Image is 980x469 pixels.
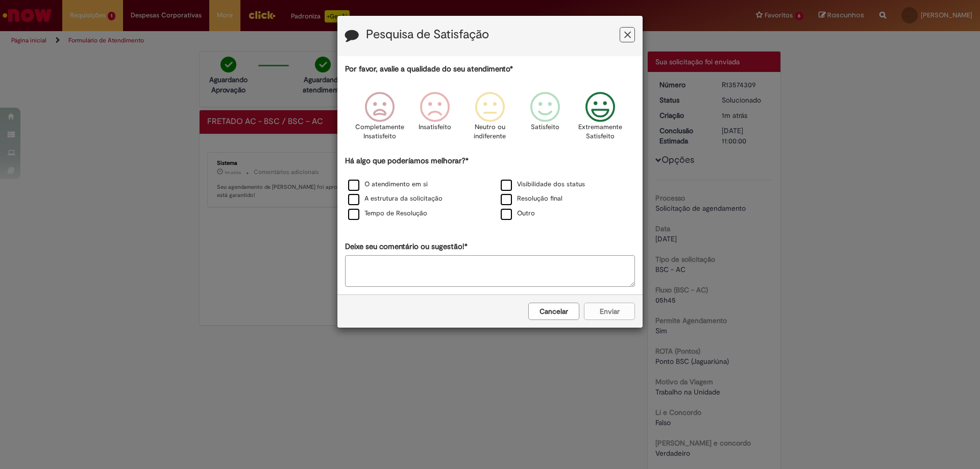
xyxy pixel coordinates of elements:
button: Cancelar [528,303,579,320]
div: Satisfeito [519,84,571,154]
p: Satisfeito [531,122,559,132]
p: Insatisfeito [419,122,451,132]
label: Resolução final [501,194,562,204]
label: Pesquisa de Satisfação [366,28,489,41]
div: Extremamente Satisfeito [574,84,626,154]
p: Neutro ou indiferente [472,122,508,141]
label: Visibilidade dos status [501,180,585,189]
label: O atendimento em si [348,180,428,189]
label: A estrutura da solicitação [348,194,443,204]
div: Insatisfeito [409,84,461,154]
label: Tempo de Resolução [348,209,427,218]
label: Outro [501,209,535,218]
div: Completamente Insatisfeito [353,84,405,154]
p: Extremamente Satisfeito [578,122,622,141]
label: Por favor, avalie a qualidade do seu atendimento* [345,64,513,75]
label: Deixe seu comentário ou sugestão!* [345,241,468,252]
div: Há algo que poderíamos melhorar?* [345,156,635,221]
p: Completamente Insatisfeito [355,122,404,141]
div: Neutro ou indiferente [464,84,516,154]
